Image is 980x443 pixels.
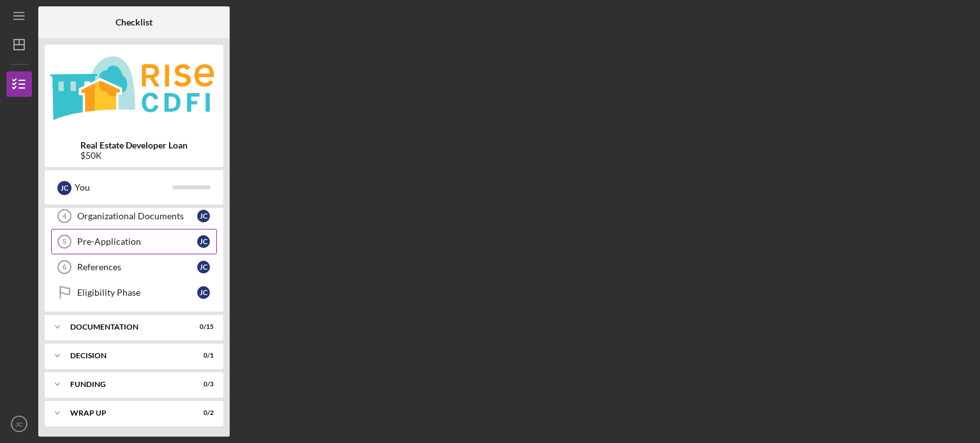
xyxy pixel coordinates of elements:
[15,421,23,428] text: JC
[197,210,210,222] div: J C
[197,261,210,273] div: J C
[197,235,210,248] div: J C
[77,211,197,221] div: Organizational Documents
[191,381,214,388] div: 0 / 3
[63,212,67,220] tspan: 4
[191,409,214,417] div: 0 / 2
[63,238,66,245] tspan: 5
[6,411,32,437] button: JC
[51,229,217,254] a: 5Pre-ApplicationJC
[115,17,152,27] b: Checklist
[57,181,71,195] div: J C
[77,236,197,247] div: Pre-Application
[70,352,182,359] div: Decision
[80,140,188,150] b: Real Estate Developer Loan
[197,286,210,299] div: J C
[70,409,182,417] div: Wrap Up
[45,51,223,127] img: Product logo
[63,263,66,271] tspan: 6
[70,323,182,331] div: Documentation
[191,323,214,331] div: 0 / 15
[51,254,217,280] a: 6ReferencesJC
[75,177,172,198] div: You
[70,381,182,388] div: Funding
[77,262,197,272] div: References
[191,352,214,359] div: 0 / 1
[80,150,188,161] div: $50K
[77,287,197,298] div: Eligibility Phase
[51,203,217,229] a: 4Organizational DocumentsJC
[51,280,217,305] a: Eligibility PhaseJC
